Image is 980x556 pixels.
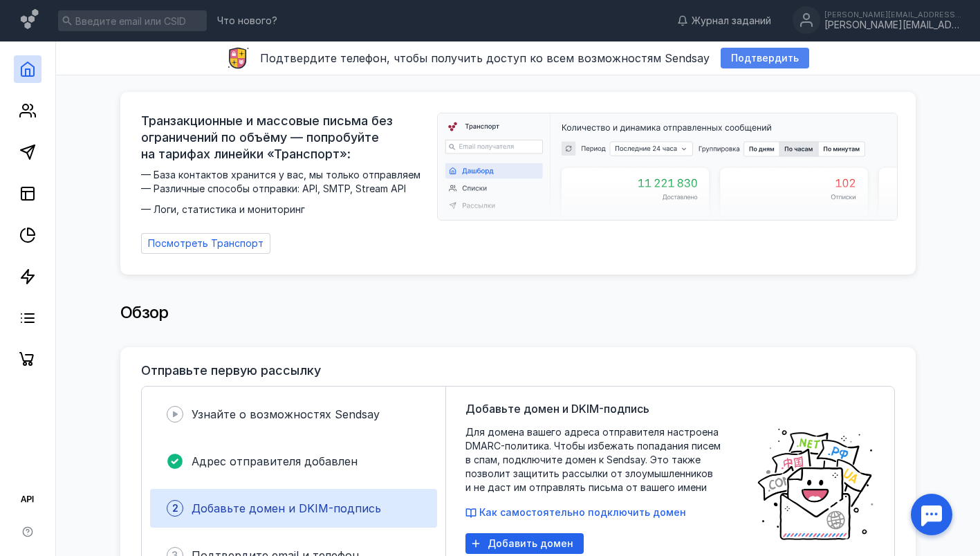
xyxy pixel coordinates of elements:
[465,533,584,554] button: Добавить домен
[141,233,270,254] a: Посмотреть Транспорт
[172,501,178,515] span: 2
[438,113,897,220] img: dashboard-transport-banner
[141,168,429,216] span: — База контактов хранится у вас, мы только отправляем — Различные способы отправки: API, SMTP, St...
[192,501,381,515] span: Добавьте домен и DKIM-подпись
[260,51,710,65] span: Подтвердите телефон, чтобы получить доступ ко всем возможностям Sendsay
[217,16,277,26] span: Что нового?
[465,425,742,494] span: Для домена вашего адреса отправителя настроена DMARC-политика. Чтобы избежать попадания писем в с...
[141,364,321,378] h3: Отправьте первую рассылку
[479,506,686,518] span: Как самостоятельно подключить домен
[465,506,686,519] button: Как самостоятельно подключить домен
[756,425,875,543] img: poster
[120,302,169,322] span: Обзор
[58,10,207,31] input: Введите email или CSID
[192,454,358,468] span: Адрес отправителя добавлен
[670,14,778,28] a: Журнал заданий
[721,48,809,68] button: Подтвердить
[141,113,429,163] span: Транзакционные и массовые письма без ограничений по объёму — попробуйте на тарифах линейки «Транс...
[488,538,573,550] span: Добавить домен
[824,10,963,19] div: [PERSON_NAME][EMAIL_ADDRESS][PERSON_NAME][DOMAIN_NAME]
[731,53,799,64] span: Подтвердить
[192,407,380,421] span: Узнайте о возможностях Sendsay
[148,238,264,250] span: Посмотреть Транспорт
[692,14,771,28] span: Журнал заданий
[824,19,963,31] div: [PERSON_NAME][EMAIL_ADDRESS][PERSON_NAME][DOMAIN_NAME]
[210,16,284,26] a: Что нового?
[465,400,649,417] span: Добавьте домен и DKIM-подпись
